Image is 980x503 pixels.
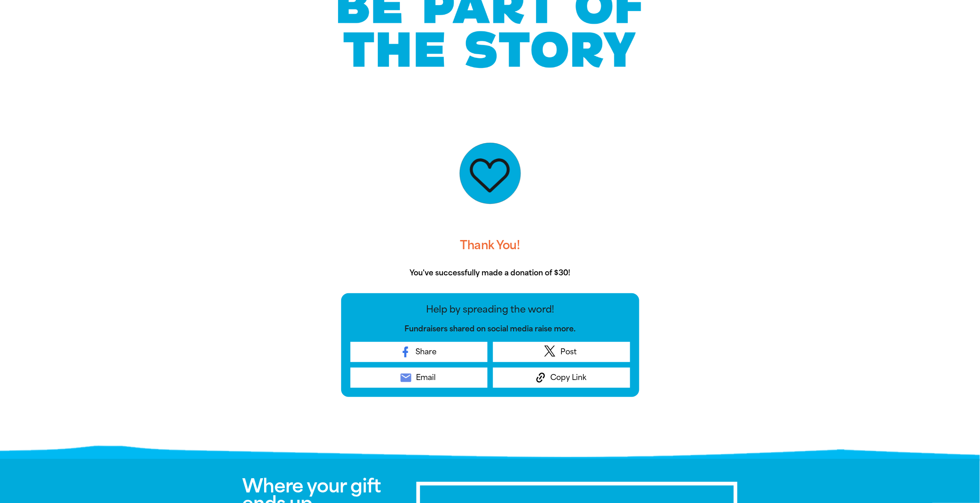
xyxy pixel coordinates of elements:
[341,231,639,260] h3: Thank You!
[350,302,630,316] p: Help by spreading the word!
[415,347,437,358] span: Share
[350,324,630,335] p: Fundraisers shared on social media raise more.
[493,342,630,362] a: Post
[561,347,577,358] span: Post
[551,372,587,383] span: Copy Link
[493,368,630,388] button: Copy Link
[416,372,436,383] span: Email
[399,371,412,384] i: email
[350,342,487,362] a: Share
[350,368,487,388] a: emailEmail
[341,268,639,279] p: You've successfully made a donation of $30!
